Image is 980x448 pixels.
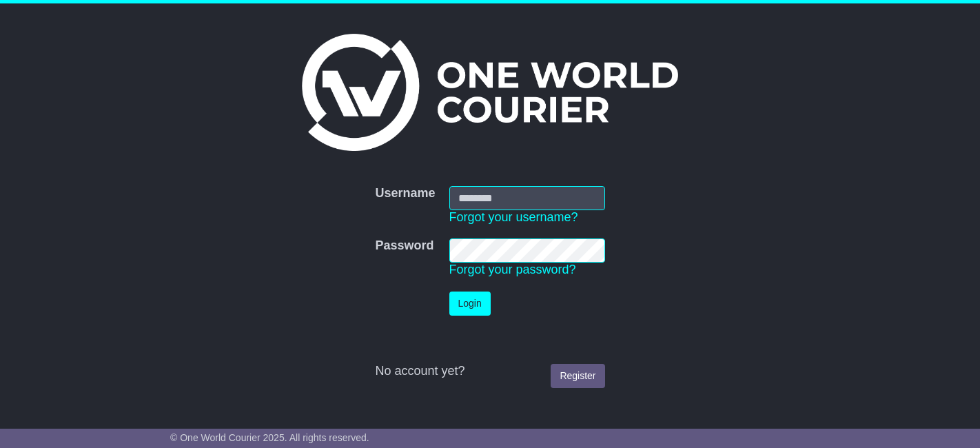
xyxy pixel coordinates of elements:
[170,432,369,443] span: © One World Courier 2025. All rights reserved.
[449,263,576,276] a: Forgot your password?
[375,364,604,379] div: No account yet?
[449,210,578,224] a: Forgot your username?
[449,292,491,316] button: Login
[375,238,433,254] label: Password
[551,364,604,388] a: Register
[302,34,678,151] img: One World
[375,186,435,201] label: Username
